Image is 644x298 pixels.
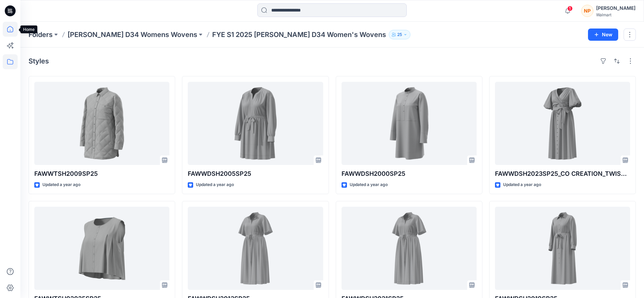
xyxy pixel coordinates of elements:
[42,181,80,188] p: Updated a year ago
[34,82,169,165] a: FAWWTSH2009SP25
[581,5,593,17] div: NP
[212,30,386,39] p: FYE S1 2025 [PERSON_NAME] D34 Women's Wovens
[29,57,49,65] h4: Styles
[29,30,53,39] a: Folders
[196,181,234,188] p: Updated a year ago
[596,4,636,12] div: [PERSON_NAME]
[350,181,388,188] p: Updated a year ago
[397,31,402,38] p: 25
[34,207,169,290] a: FAWWTSH02025SP25
[495,82,630,165] a: FAWWDSH2023SP25_CO CREATION_TWISTED POPLIN SHIRTDRESS
[503,181,541,188] p: Updated a year ago
[342,169,477,179] p: FAWWDSH2000SP25
[567,6,573,11] span: 1
[342,82,477,165] a: FAWWDSH2000SP25
[342,207,477,290] a: FAWWDSH2021SP25
[495,207,630,290] a: FAWWDSH2019SP25
[188,169,323,179] p: FAWWDSH2005SP25
[34,169,169,179] p: FAWWTSH2009SP25
[188,207,323,290] a: FAWWDSH2013SP25
[188,82,323,165] a: FAWWDSH2005SP25
[588,29,618,41] button: New
[495,169,630,179] p: FAWWDSH2023SP25_CO CREATION_TWISTED POPLIN SHIRTDRESS
[389,30,410,39] button: 25
[68,30,197,39] a: [PERSON_NAME] D34 Womens Wovens
[596,12,636,17] div: Walmart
